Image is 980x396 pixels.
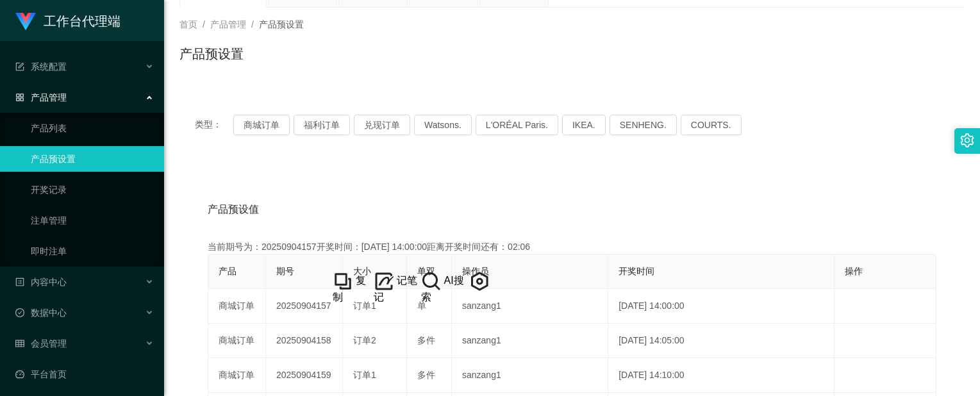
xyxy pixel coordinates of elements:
[208,324,266,358] td: 商城订单
[15,339,24,348] i: 图标: table
[210,19,246,29] span: 产品管理
[610,115,677,135] button: SENHENG.
[44,1,120,42] h1: 工作台代理端
[414,115,472,135] button: Watsons.
[294,115,350,135] button: 福利订单
[417,301,426,311] span: 单
[15,361,154,387] a: 图标: dashboard平台首页
[31,115,154,141] a: 产品列表
[462,266,489,276] span: 操作员
[15,15,120,26] a: 工作台代理端
[469,271,490,292] img: AivEMIV8KsPvPPD9SxUql4SH8QqllF07RjqtXqV5ygdJe4UlMEr3zb7XZL+lAGNfV6vZfL5R4VAYnRBZUUEhoFNTJsoqO0CbC...
[179,44,244,63] h1: 产品预设置
[208,240,936,254] div: 当前期号为：20250904157开奖时间：[DATE] 14:00:00距离开奖时间还有：02:06
[417,266,435,276] span: 单双
[31,238,154,264] a: 即时注单
[179,19,197,29] span: 首页
[208,202,259,217] span: 产品预设值
[15,277,24,286] i: 图标: profile
[333,271,353,292] img: +vywMD4W03sz8AcLhV9TmKVjsAAAAABJRU5ErkJggg==
[452,324,608,358] td: sanzang1
[276,266,294,276] span: 期号
[353,301,376,311] span: 订单1
[417,370,435,380] span: 多件
[608,324,835,358] td: [DATE] 14:05:00
[353,370,376,380] span: 订单1
[15,93,24,102] i: 图标: appstore-o
[608,358,835,393] td: [DATE] 14:10:00
[208,289,266,324] td: 商城订单
[353,335,376,345] span: 订单2
[15,338,67,349] span: 会员管理
[421,271,442,292] img: hH46hMuwJzBHKAAAAAElFTkSuQmCC
[15,308,67,318] span: 数据中心
[960,133,974,147] i: 图标: setting
[374,271,394,292] img: note_menu_logo_v2.png
[15,13,36,31] img: logo.9652507e.png
[219,266,237,276] span: 产品
[31,177,154,202] a: 开奖记录
[15,308,24,317] i: 图标: check-circle-o
[251,19,254,29] span: /
[417,335,435,345] span: 多件
[15,62,24,71] i: 图标: form
[208,358,266,393] td: 商城订单
[31,208,154,233] a: 注单管理
[608,289,835,324] td: [DATE] 14:00:00
[203,19,205,29] span: /
[266,289,343,324] td: 20250904157
[353,266,371,276] span: 大小
[15,92,67,103] span: 产品管理
[452,358,608,393] td: sanzang1
[452,289,608,324] td: sanzang1
[845,266,863,276] span: 操作
[15,62,67,72] span: 系统配置
[354,115,410,135] button: 兑现订单
[233,115,290,135] button: 商城订单
[15,277,67,287] span: 内容中心
[681,115,742,135] button: COURTS.
[619,266,654,276] span: 开奖时间
[195,115,233,135] span: 类型：
[266,358,343,393] td: 20250904159
[562,115,606,135] button: IKEA.
[266,324,343,358] td: 20250904158
[31,146,154,172] a: 产品预设置
[476,115,558,135] button: L'ORÉAL Paris.
[259,19,304,29] span: 产品预设置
